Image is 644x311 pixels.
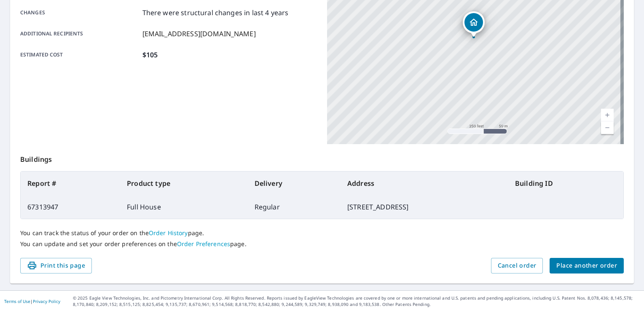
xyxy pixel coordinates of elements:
[21,195,120,219] td: 67313947
[20,229,624,237] p: You can track the status of your order on the page.
[248,195,341,219] td: Regular
[248,172,341,195] th: Delivery
[142,29,256,39] p: [EMAIL_ADDRESS][DOMAIN_NAME]
[491,258,543,273] button: Cancel order
[4,299,60,304] p: |
[20,29,139,39] p: Additional recipients
[73,295,640,308] p: © 2025 Eagle View Technologies, Inc. and Pictometry International Corp. All Rights Reserved. Repo...
[20,258,92,273] button: Print this page
[20,240,624,248] p: You can update and set your order preferences on the page.
[20,8,139,18] p: Changes
[508,172,623,195] th: Building ID
[463,11,485,38] div: Dropped pin, building 1, Residential property, 302 38th St Pittsburgh, PA 15201
[4,298,30,304] a: Terms of Use
[149,229,188,237] a: Order History
[20,50,139,60] p: Estimated cost
[601,109,614,121] a: Current Level 17, Zoom In
[601,121,614,134] a: Current Level 17, Zoom Out
[142,8,289,18] p: There were structural changes in last 4 years
[33,298,60,304] a: Privacy Policy
[177,240,230,248] a: Order Preferences
[341,172,508,195] th: Address
[341,195,508,219] td: [STREET_ADDRESS]
[20,144,624,171] p: Buildings
[142,50,158,60] p: $105
[21,172,120,195] th: Report #
[120,195,248,219] td: Full House
[120,172,248,195] th: Product type
[556,260,617,271] span: Place another order
[27,260,85,271] span: Print this page
[498,260,537,271] span: Cancel order
[550,258,624,273] button: Place another order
